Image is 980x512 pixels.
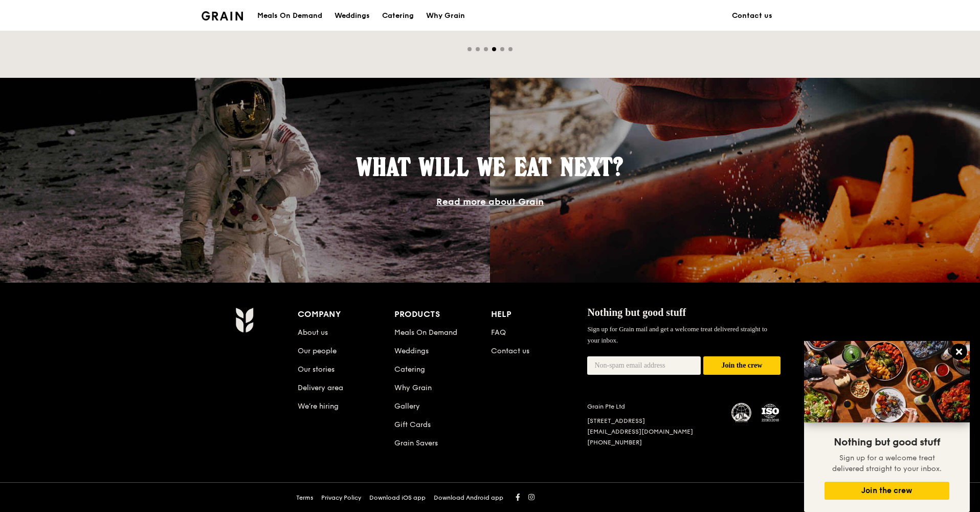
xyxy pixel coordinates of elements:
[587,439,642,446] a: [PHONE_NUMBER]
[587,402,719,411] div: Grain Pte Ltd
[335,1,370,31] div: Weddings
[321,494,361,502] a: Privacy Policy
[394,307,491,322] div: Products
[394,365,425,374] a: Catering
[296,494,313,502] a: Terms
[369,494,426,502] a: Download iOS app
[760,402,781,423] img: ISO Certified
[298,402,339,411] a: We’re hiring
[491,307,588,322] div: Help
[420,1,471,31] a: Why Grain
[825,482,949,500] button: Join the crew
[587,356,701,375] input: Non-spam email address
[587,307,686,318] span: Nothing but good stuff
[298,347,337,355] a: Our people
[476,47,480,51] span: Go to slide 2
[491,328,506,337] a: FAQ
[434,494,503,502] a: Download Android app
[235,307,253,333] img: Grain
[202,11,243,20] img: Grain
[467,47,472,51] span: Go to slide 1
[491,347,529,355] a: Contact us
[484,47,488,51] span: Go to slide 3
[508,47,513,51] span: Go to slide 6
[587,325,767,344] span: Sign up for Grain mail and get a welcome treat delivered straight to your inbox.
[731,403,752,423] img: MUIS Halal Certified
[394,328,457,337] a: Meals On Demand
[328,1,376,31] a: Weddings
[357,152,623,182] span: What will we eat next?
[492,47,496,51] span: Go to slide 4
[587,428,693,435] a: [EMAIL_ADDRESS][DOMAIN_NAME]
[298,328,328,337] a: About us
[298,383,343,392] a: Delivery area
[298,307,394,322] div: Company
[394,439,438,447] a: Grain Savers
[394,420,431,429] a: Gift Cards
[804,341,970,422] img: DSC07876-Edit02-Large.jpeg
[951,344,967,360] button: Close
[426,1,465,31] div: Why Grain
[834,436,940,449] span: Nothing but good stuff
[587,417,719,425] div: [STREET_ADDRESS]
[382,1,414,31] div: Catering
[257,1,322,31] div: Meals On Demand
[394,347,429,355] a: Weddings
[394,383,432,392] a: Why Grain
[703,356,781,375] button: Join the crew
[436,196,544,207] a: Read more about Grain
[500,47,504,51] span: Go to slide 5
[376,1,420,31] a: Catering
[394,402,420,411] a: Gallery
[832,454,942,473] span: Sign up for a welcome treat delivered straight to your inbox.
[726,1,778,31] a: Contact us
[298,365,335,374] a: Our stories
